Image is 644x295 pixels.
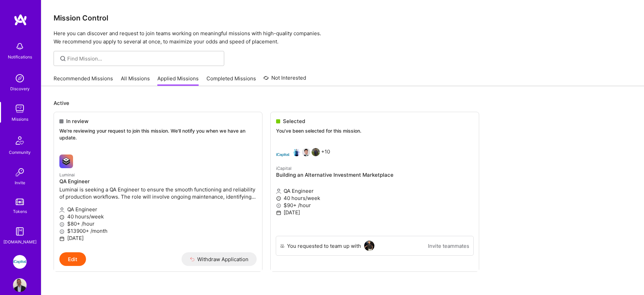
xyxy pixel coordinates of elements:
img: Community [12,132,28,149]
p: $80+ /hour [59,220,257,227]
a: Luminai company logoLuminaiQA EngineerLuminai is seeking a QA Engineer to ensure the smooth funct... [54,149,262,252]
i: icon Applicant [59,207,65,213]
p: Active [54,99,632,107]
div: Notifications [8,53,32,61]
a: All Missions [121,75,150,86]
p: Here you can discover and request to join teams working on meaningful missions with high-quality ... [54,29,632,46]
a: iCapital: Building an Alternative Investment Marketplace [11,255,28,269]
p: QA Engineer [59,206,257,213]
a: Recommended Missions [54,75,113,86]
img: Luminai company logo [59,155,73,168]
p: $13900+ /month [59,227,257,234]
small: Luminai [59,172,75,177]
a: Applied Missions [157,75,199,86]
img: Invite [13,165,27,179]
h4: QA Engineer [59,178,257,185]
p: We're reviewing your request to join this mission. We'll notify you when we have an update. [59,128,257,141]
a: User Avatar [11,278,28,292]
h3: Mission Control [54,14,632,22]
button: Edit [59,252,86,266]
img: guide book [13,225,27,238]
div: Invite [15,179,25,186]
p: Luminai is seeking a QA Engineer to ensure the smooth functioning and reliability of production w... [59,186,257,200]
i: icon Calendar [59,236,65,241]
span: In review [66,118,88,125]
i: icon Clock [59,215,65,220]
div: Discovery [10,85,30,92]
img: discovery [13,71,27,85]
p: 40 hours/week [59,213,257,220]
i: icon MoneyGray [59,229,65,234]
div: Community [9,149,31,156]
a: Not Interested [263,74,306,86]
img: iCapital: Building an Alternative Investment Marketplace [13,255,27,269]
i: icon MoneyGray [59,222,65,227]
button: Withdraw Application [182,252,257,266]
div: Tokens [13,208,27,215]
a: Completed Missions [206,75,256,86]
img: User Avatar [13,278,27,292]
input: Find Mission... [67,55,219,62]
p: [DATE] [59,234,257,242]
img: logo [14,14,27,26]
img: bell [13,40,27,53]
div: [DOMAIN_NAME] [3,238,37,245]
i: icon SearchGrey [59,55,67,63]
img: tokens [16,199,24,205]
img: teamwork [13,102,27,116]
div: Missions [12,116,28,123]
